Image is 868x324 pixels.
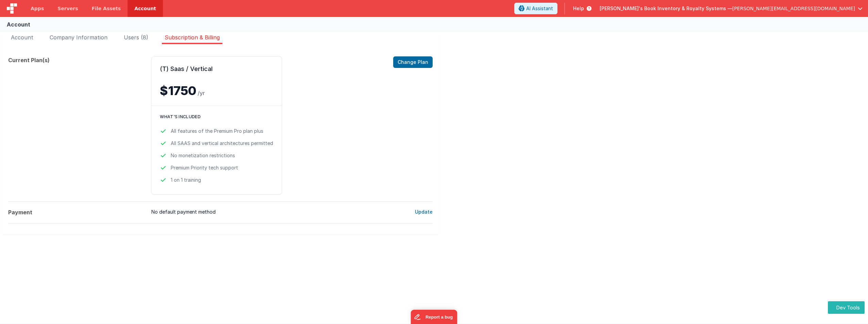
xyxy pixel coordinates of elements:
span: All features of the Premium Pro plan plus [171,128,263,134]
span: Subscription & Billing [165,34,220,41]
iframe: Marker.io feedback button [411,310,457,324]
span: No monetization restrictions [171,152,235,159]
span: Help [573,5,584,12]
dt: Current Plan(s) [8,56,146,195]
span: 1 on 1 training [171,177,201,183]
span: All SAAS and vertical architectures permitted [171,140,273,147]
button: AI Assistant [514,3,557,14]
span: Account [11,34,33,41]
button: Change Plan [393,56,433,68]
button: Update [415,209,433,215]
span: Servers [57,5,78,12]
span: No default payment method [151,209,410,216]
span: /yr [198,90,205,96]
span: Premium Priority tech support [171,164,238,171]
span: Company Information [50,34,107,41]
h3: What's included [160,114,273,120]
span: Apps [31,5,44,12]
span: Users (8) [124,34,148,41]
dt: Payment [8,209,146,216]
button: [PERSON_NAME]'s Book Inventory & Royalty Systems — [PERSON_NAME][EMAIL_ADDRESS][DOMAIN_NAME] [600,5,863,12]
span: [PERSON_NAME][EMAIL_ADDRESS][DOMAIN_NAME] [732,5,855,12]
div: Account [7,20,30,29]
span: File Assets [92,5,121,12]
button: Dev Tools [828,301,865,314]
span: $1750 [160,83,196,98]
span: [PERSON_NAME]'s Book Inventory & Royalty Systems — [600,5,732,12]
span: AI Assistant [526,5,553,12]
h2: (T) Saas / Vertical [160,65,273,73]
